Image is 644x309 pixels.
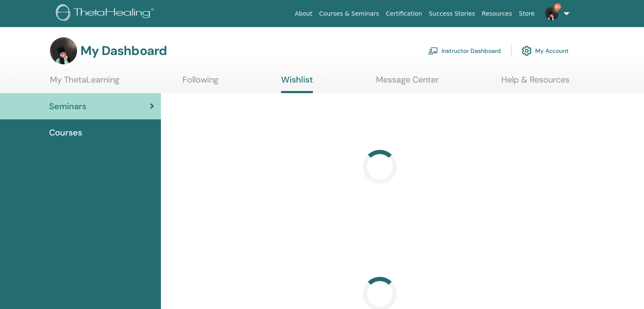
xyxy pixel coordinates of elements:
[382,6,425,22] a: Certification
[545,7,558,20] img: default.jpg
[428,41,501,60] a: Instructor Dashboard
[522,44,532,58] img: cog.svg
[376,74,439,91] a: Message Center
[478,6,516,22] a: Resources
[554,3,561,10] span: 9+
[80,43,167,58] h3: My Dashboard
[522,41,569,60] a: My Account
[49,100,86,113] span: Seminars
[56,4,157,23] img: logo.png
[182,74,218,91] a: Following
[428,47,438,55] img: chalkboard-teacher.svg
[426,6,478,22] a: Success Stories
[291,6,315,22] a: About
[516,6,538,22] a: Store
[281,74,313,93] a: Wishlist
[49,126,82,139] span: Courses
[50,37,77,64] img: default.jpg
[316,6,383,22] a: Courses & Seminars
[50,74,119,91] a: My ThetaLearning
[501,74,569,91] a: Help & Resources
